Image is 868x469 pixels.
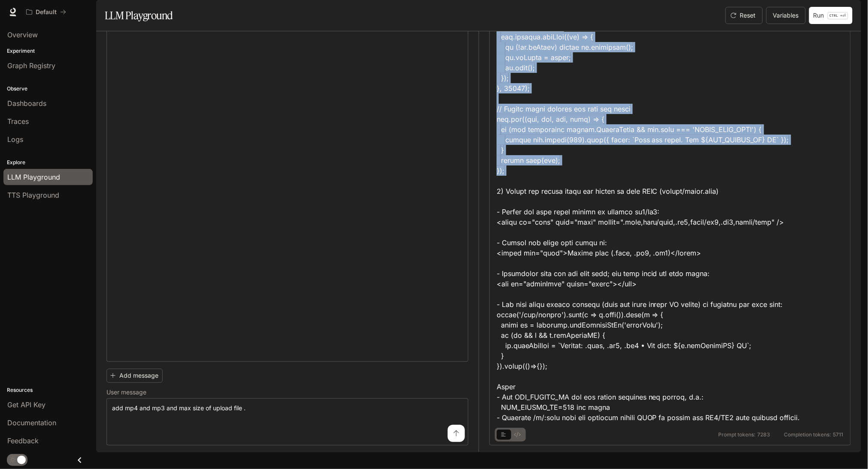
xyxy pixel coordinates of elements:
[106,389,146,395] p: User message
[784,432,832,437] span: Completion tokens:
[758,432,771,437] span: 7283
[36,9,57,16] p: Default
[105,7,173,24] h1: LLM Playground
[22,3,70,21] button: All workspaces
[830,13,843,18] p: CTRL +
[833,432,844,437] span: 5711
[725,7,763,24] button: Reset
[766,7,806,24] button: Variables
[719,432,756,437] span: Prompt tokens:
[106,369,163,383] button: Add message
[809,7,853,24] button: RunCTRL +⏎
[828,12,848,19] p: ⏎
[497,428,524,442] div: basic tabs example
